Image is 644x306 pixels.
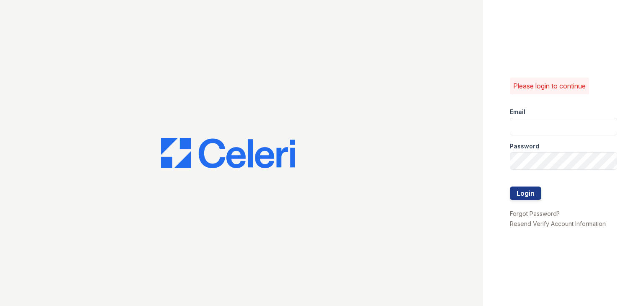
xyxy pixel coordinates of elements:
[510,142,539,150] label: Password
[161,138,295,168] img: CE_Logo_Blue-a8612792a0a2168367f1c8372b55b34899dd931a85d93a1a3d3e32e68fde9ad4.png
[510,210,560,217] a: Forgot Password?
[510,220,606,227] a: Resend Verify Account Information
[510,108,525,116] label: Email
[510,187,541,200] button: Login
[513,81,586,91] p: Please login to continue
